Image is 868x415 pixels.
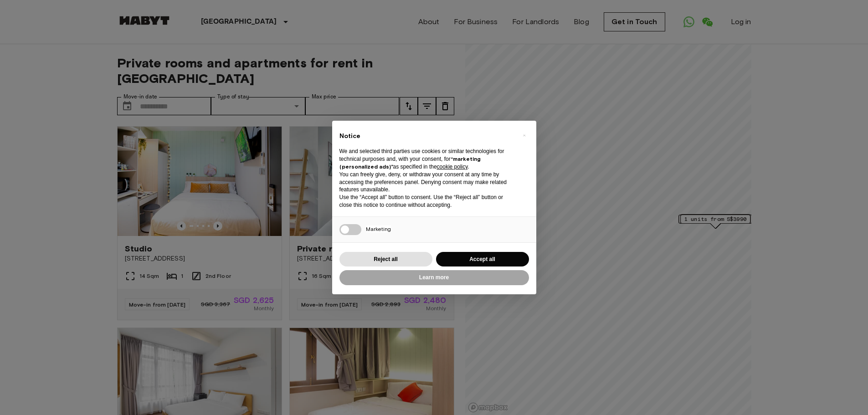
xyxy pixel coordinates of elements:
[339,252,432,267] button: Reject all
[523,130,526,141] span: ×
[339,171,514,194] p: You can freely give, deny, or withdraw your consent at any time by accessing the preferences pane...
[366,225,391,232] span: Marketing
[437,164,468,170] a: cookie policy
[339,148,514,170] p: We and selected third parties use cookies or similar technologies for technical purposes and, wit...
[339,194,514,209] p: Use the “Accept all” button to consent. Use the “Reject all” button or close this notice to conti...
[339,155,481,170] strong: “marketing (personalized ads)”
[517,128,532,143] button: Close this notice
[436,252,529,267] button: Accept all
[339,270,529,285] button: Learn more
[339,132,514,141] h2: Notice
